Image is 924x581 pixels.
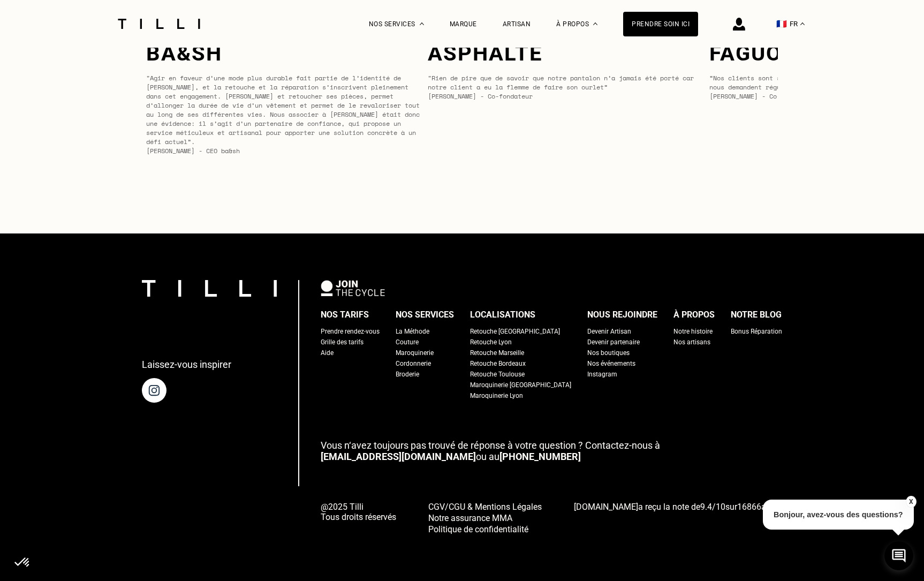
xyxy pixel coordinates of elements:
a: [EMAIL_ADDRESS][DOMAIN_NAME] [321,451,476,462]
div: À propos [673,307,715,323]
a: Retouche Marseille [470,348,524,358]
span: "Rien de pire que de savoir que notre pantalon n’a jamais été porté car notre client a eu la flem... [428,73,694,92]
a: Retouche Lyon [470,337,512,348]
a: Retouche [GEOGRAPHIC_DATA] [470,326,560,337]
a: Devenir partenaire [587,337,640,348]
button: X [905,496,916,508]
span: [PERSON_NAME] - CEO ba&sh [146,146,240,155]
a: Bonus Réparation [731,326,782,337]
span: 🇫🇷 [776,19,787,29]
a: [PHONE_NUMBER] [499,451,581,462]
a: Maroquinerie [GEOGRAPHIC_DATA] [470,380,571,390]
p: Laissez-vous inspirer [142,359,231,370]
span: a reçu la note de sur avis. [574,502,779,512]
span: "Agir en faveur d’une mode plus durable fait partie de l’identité de [PERSON_NAME], et la retouch... [146,73,420,146]
a: CGV/CGU & Mentions Légales [428,501,542,512]
a: Cordonnerie [396,358,431,369]
a: Prendre rendez-vous [321,326,380,337]
a: Artisan [503,20,531,28]
span: Vous n‘avez toujours pas trouvé de réponse à votre question ? Contactez-nous à [321,440,660,451]
span: Tous droits réservés [321,512,396,522]
div: Nos tarifs [321,307,369,323]
a: Broderie [396,369,419,380]
span: [DOMAIN_NAME] [574,502,638,512]
span: Politique de confidentialité [428,524,528,534]
span: 16866 [737,502,761,512]
a: Instagram [587,369,617,380]
a: Retouche Bordeaux [470,358,526,369]
span: Notre assurance MMA [428,513,512,523]
div: Notre blog [731,307,782,323]
img: page instagram de Tilli une retoucherie à domicile [142,378,166,403]
a: Couture [396,337,419,348]
a: Devenir Artisan [587,326,631,337]
a: Maroquinerie [396,348,434,358]
div: Nos services [396,307,454,323]
a: Nos artisans [673,337,710,348]
img: menu déroulant [800,22,805,25]
a: Nos boutiques [587,348,630,358]
a: Grille des tarifs [321,337,363,348]
p: ou au [321,440,782,462]
img: Menu déroulant à propos [593,22,597,25]
p: Bonjour, avez-vous des questions? [763,500,914,530]
a: Nos événements [587,358,635,369]
img: logo Tilli [142,280,277,297]
a: Maroquinerie Lyon [470,390,523,401]
span: [PERSON_NAME] - Co-fondateur [709,92,814,101]
h4: Asphalte [428,41,703,66]
img: Logo du service de couturière Tilli [114,19,204,29]
a: Marque [450,20,477,28]
a: Aide [321,348,334,358]
a: La Méthode [396,326,429,337]
div: Localisations [470,307,535,323]
span: 10 [716,502,725,512]
h4: Ba&sh [146,41,421,66]
span: @2025 Tilli [321,502,396,512]
div: Nous rejoindre [587,307,657,323]
a: Retouche Toulouse [470,369,525,380]
span: 9.4 [700,502,712,512]
img: icône connexion [733,18,745,31]
a: Notre assurance MMA [428,512,542,523]
span: [PERSON_NAME] - Co-fondateur [428,92,533,101]
span: CGV/CGU & Mentions Légales [428,502,542,512]
a: Notre histoire [673,326,713,337]
img: Menu déroulant [420,22,424,25]
a: Politique de confidentialité [428,523,542,534]
span: / [700,502,725,512]
a: Prendre soin ici [623,12,698,36]
img: logo Join The Cycle [321,280,385,296]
